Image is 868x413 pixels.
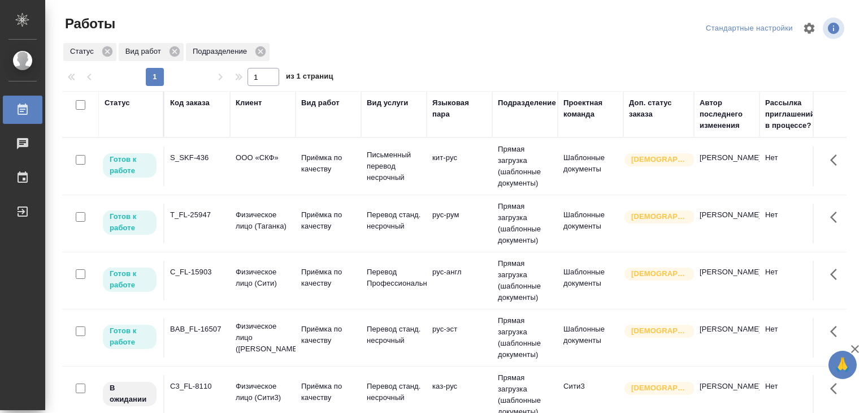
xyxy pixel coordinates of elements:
[823,318,850,345] button: Здесь прячутся важные кнопки
[170,152,224,164] div: S_SKF-436
[367,266,421,289] p: Перевод Профессиональный
[110,382,150,405] p: В ожидании
[193,46,251,57] p: Подразделение
[102,381,158,407] div: Исполнитель назначен, приступать к работе пока рано
[759,147,825,186] td: Нет
[765,97,819,131] div: Рассылка приглашений в процессе?
[367,381,421,403] p: Перевод станд. несрочный
[694,204,759,243] td: [PERSON_NAME]
[102,266,158,293] div: Исполнитель может приступить к работе
[301,324,355,346] p: Приёмка по качеству
[236,266,290,289] p: Физическое лицо (Сити)
[759,204,825,243] td: Нет
[236,321,290,355] p: Физическое лицо ([PERSON_NAME])
[694,147,759,186] td: [PERSON_NAME]
[105,97,130,109] div: Статус
[498,97,556,109] div: Подразделение
[563,97,618,120] div: Проектная команда
[236,381,290,403] p: Физическое лицо (Сити3)
[703,20,796,37] div: split button
[70,46,98,57] p: Статус
[558,318,623,358] td: Шаблонные документы
[170,266,224,278] div: C_FL-15903
[367,209,421,232] p: Перевод станд. несрочный
[492,309,558,366] td: Прямая загрузка (шаблонные документы)
[125,46,165,57] p: Вид работ
[119,43,184,61] div: Вид работ
[367,324,421,346] p: Перевод станд. несрочный
[432,97,487,120] div: Языковая пара
[631,268,688,279] p: [DEMOGRAPHIC_DATA]
[694,261,759,300] td: [PERSON_NAME]
[828,351,857,379] button: 🙏
[631,382,688,394] p: [DEMOGRAPHIC_DATA]
[492,195,558,252] td: Прямая загрузка (шаблонные документы)
[823,375,850,402] button: Здесь прячутся важные кнопки
[492,138,558,195] td: Прямая загрузка (шаблонные документы)
[700,97,754,131] div: Автор последнего изменения
[301,97,340,109] div: Вид работ
[301,266,355,289] p: Приёмка по качеству
[102,152,158,179] div: Исполнитель может приступить к работе
[301,152,355,175] p: Приёмка по качеству
[236,209,290,232] p: Физическое лицо (Таганка)
[823,18,847,39] span: Посмотреть информацию
[62,15,115,33] span: Работы
[236,97,262,109] div: Клиент
[236,152,290,164] p: ООО «СКФ»
[427,204,492,243] td: рус-рум
[186,43,270,61] div: Подразделение
[427,318,492,358] td: рус-эст
[823,261,850,288] button: Здесь прячутся важные кнопки
[286,70,333,86] span: из 1 страниц
[102,324,158,350] div: Исполнитель может приступить к работе
[367,97,409,109] div: Вид услуги
[170,324,224,335] div: BAB_FL-16507
[631,325,688,337] p: [DEMOGRAPHIC_DATA]
[427,261,492,300] td: рус-англ
[427,147,492,186] td: кит-рус
[170,97,210,109] div: Код заказа
[759,261,825,300] td: Нет
[694,318,759,358] td: [PERSON_NAME]
[367,149,421,183] p: Письменный перевод несрочный
[170,209,224,221] div: T_FL-25947
[63,43,116,61] div: Статус
[110,325,150,348] p: Готов к работе
[110,268,150,291] p: Готов к работе
[301,209,355,232] p: Приёмка по качеству
[833,353,852,377] span: 🙏
[558,204,623,243] td: Шаблонные документы
[492,252,558,309] td: Прямая загрузка (шаблонные документы)
[558,261,623,300] td: Шаблонные документы
[629,97,688,120] div: Доп. статус заказа
[631,211,688,222] p: [DEMOGRAPHIC_DATA]
[631,154,688,165] p: [DEMOGRAPHIC_DATA]
[759,318,825,358] td: Нет
[170,381,224,392] div: C3_FL-8110
[110,154,150,177] p: Готов к работе
[823,147,850,174] button: Здесь прячутся важные кнопки
[301,381,355,403] p: Приёмка по качеству
[558,147,623,186] td: Шаблонные документы
[102,209,158,236] div: Исполнитель может приступить к работе
[796,15,823,42] span: Настроить таблицу
[823,204,850,231] button: Здесь прячутся важные кнопки
[110,211,150,234] p: Готов к работе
